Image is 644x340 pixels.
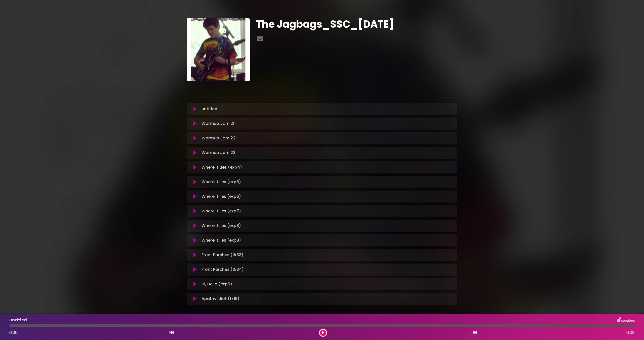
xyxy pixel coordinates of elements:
[202,179,241,185] p: Where it lies (exp5)
[202,121,234,127] p: Warmup Jam 21
[202,164,242,170] p: Where it Lies (exp4)
[202,208,241,214] p: Where it lies (exp7)
[202,194,241,200] p: Where it lies (exp6)
[187,18,250,81] img: Q7vl7bESDGRnylkKXMIm
[617,317,635,323] img: songbox-logo-white.png
[202,252,244,258] p: Front Porches (tk33)
[202,237,241,243] p: Where it lies (exp9)
[202,135,235,141] p: Warmup Jam 22
[202,150,235,156] p: Warmup Jam 23
[202,106,217,112] p: untitled
[202,223,241,229] p: Where it lies (exp8)
[202,267,244,273] p: Front Porches (tk34)
[9,317,27,323] p: untitled
[256,18,457,30] h1: The Jagbags_SSC_[DATE]
[202,296,239,302] p: Apathy Idiot (tk19)
[202,281,232,287] p: Hi, Hello (exp6)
